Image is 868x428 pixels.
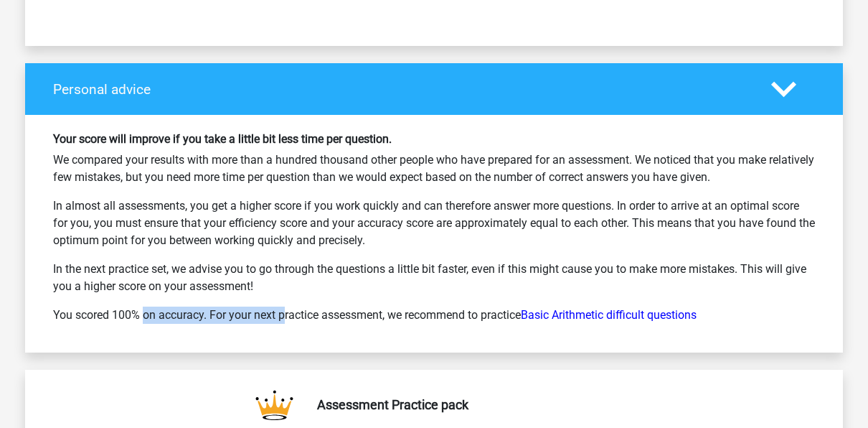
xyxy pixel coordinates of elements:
p: In almost all assessments, you get a higher score if you work quickly and can therefore answer mo... [53,197,815,249]
p: We compared your results with more than a hundred thousand other people who have prepared for an ... [53,152,815,186]
a: Basic Arithmetic difficult questions [521,308,697,322]
p: You scored 100% on accuracy. For your next practice assessment, we recommend to practice [53,307,815,324]
h6: Your score will improve if you take a little bit less time per question. [53,132,815,146]
p: In the next practice set, we advise you to go through the questions a little bit faster, even if ... [53,261,815,295]
h4: Personal advice [53,81,750,98]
